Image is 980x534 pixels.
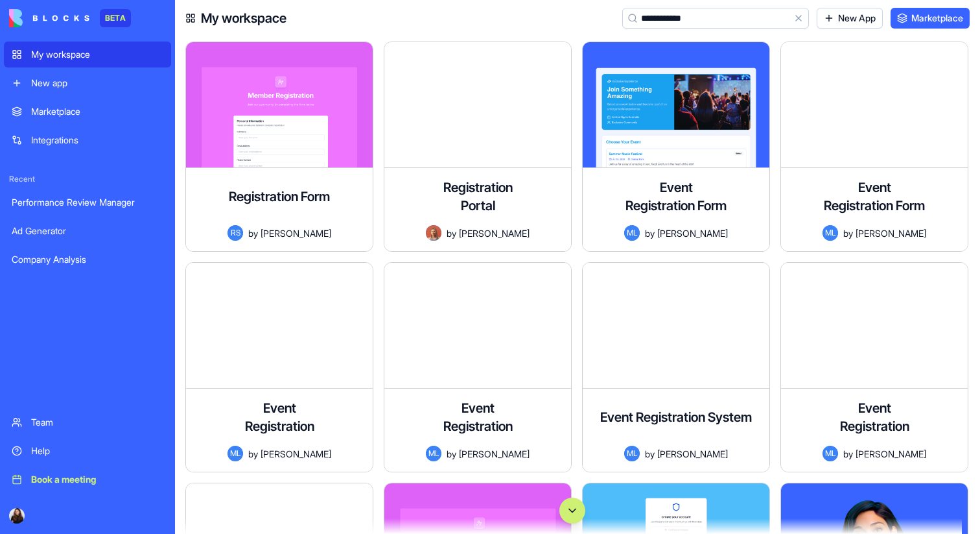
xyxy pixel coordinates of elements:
img: profile_pic_qbya32.jpg [9,508,25,524]
span: by [645,226,655,240]
div: Book a meeting [31,473,163,486]
a: Event Registration FormMLby[PERSON_NAME] [582,42,770,252]
a: Integrations [4,127,171,153]
a: Performance Review Manager [4,189,171,215]
a: New App [817,8,883,29]
a: Book a meeting [4,467,171,492]
span: ML [822,225,838,241]
div: Ad Generator [12,225,163,237]
span: [PERSON_NAME] [261,447,331,461]
h4: Event Registration [227,399,331,435]
div: Company Analysis [12,253,163,266]
a: Help [4,438,171,464]
a: Event RegistrationMLby[PERSON_NAME] [384,262,572,472]
span: by [447,447,456,461]
span: by [645,447,655,461]
h4: Event Registration [426,399,530,435]
a: Marketplace [4,99,171,125]
h4: Registration Form [229,188,330,206]
span: [PERSON_NAME] [856,226,926,240]
span: [PERSON_NAME] [657,447,728,461]
h4: Registration Portal [426,178,530,215]
span: RS [227,225,243,241]
div: Performance Review Manager [12,196,163,209]
a: New app [4,70,171,96]
img: Avatar [426,225,441,241]
a: My workspace [4,42,171,67]
span: by [447,226,456,240]
div: Help [31,444,163,457]
h4: Event Registration [822,399,926,435]
span: by [843,447,853,461]
h4: Event Registration System [600,408,752,426]
span: [PERSON_NAME] [459,447,530,461]
button: Scroll to bottom [559,498,585,524]
h4: My workspace [201,9,286,27]
span: [PERSON_NAME] [261,226,331,240]
div: My workspace [31,48,163,61]
a: Company Analysis [4,247,171,273]
span: [PERSON_NAME] [657,226,728,240]
span: by [248,226,258,240]
a: Ad Generator [4,218,171,244]
span: [PERSON_NAME] [856,447,926,461]
a: Event RegistrationMLby[PERSON_NAME] [780,262,968,472]
div: Marketplace [31,105,163,118]
span: Recent [4,174,171,184]
div: Team [31,416,163,429]
a: Registration PortalAvatarby[PERSON_NAME] [384,42,572,252]
a: BETA [9,9,131,27]
span: by [248,447,258,461]
a: Marketplace [891,8,970,29]
div: BETA [100,9,131,27]
span: ML [822,446,838,461]
span: ML [624,446,640,461]
div: New app [31,77,163,90]
span: [PERSON_NAME] [459,226,530,240]
span: ML [426,446,441,461]
a: Registration FormRSby[PERSON_NAME] [185,42,373,252]
div: Integrations [31,134,163,147]
span: by [843,226,853,240]
span: ML [624,225,640,241]
a: Team [4,409,171,435]
h4: Event Registration Form [822,178,926,215]
a: Event RegistrationMLby[PERSON_NAME] [185,262,373,472]
img: logo [9,9,89,27]
span: ML [227,446,243,461]
a: Event Registration FormMLby[PERSON_NAME] [780,42,968,252]
a: Event Registration SystemMLby[PERSON_NAME] [582,262,770,472]
h4: Event Registration Form [624,178,728,215]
